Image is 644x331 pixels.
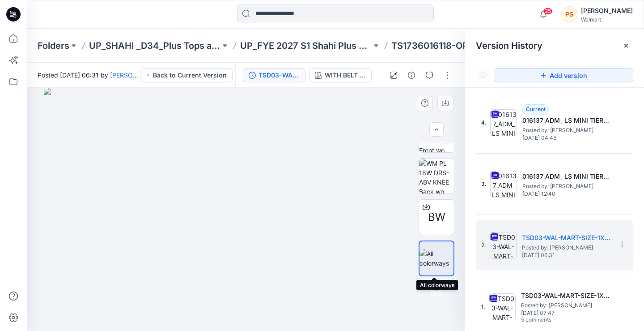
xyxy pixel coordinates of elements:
span: Posted by: Rahul Singh [522,182,612,191]
span: 1. [481,303,485,311]
img: All colorways [419,249,453,268]
div: PS [561,6,577,22]
button: WITH BELT SOFT SILVER 1 [309,68,372,82]
a: Folders [38,39,69,52]
button: TSD03-WAL-MART-SIZE-1X -01-04-2025 [243,68,305,82]
span: BW [428,209,445,225]
span: 4. [481,119,487,127]
span: Version History [476,40,542,51]
h5: TSD03-WAL-MART-SIZE-1X -01-04-2025 [521,290,610,301]
div: [PERSON_NAME] [581,5,633,16]
button: Details [404,68,419,82]
span: 2. [481,241,486,249]
span: Posted by: Rahul Singh [522,126,612,135]
img: TSD03-WAL-MART-SIZE-1X -01-04-2025 [489,293,516,320]
span: 5 comments [521,317,584,324]
span: Current [526,106,546,112]
button: Add version [494,68,633,82]
img: WM PL 18W DRS-ABV KNEE Back wo Avatar [419,159,454,193]
img: 016137_ADM_ LS MINI TIERED SHIRT DRESS [490,171,517,198]
span: 25 [543,8,553,15]
span: [DATE] 06:31 [522,252,611,258]
span: Posted by: Rahul Singh [522,243,611,252]
h5: TSD03-WAL-MART-SIZE-1X -01-04-2025 [522,232,611,243]
div: WITH BELT SOFT SILVER 1 [325,70,366,80]
img: eyJhbGciOiJIUzI1NiIsImtpZCI6IjAiLCJzbHQiOiJzZXMiLCJ0eXAiOiJKV1QifQ.eyJkYXRhIjp7InR5cGUiOiJzdG9yYW... [44,88,449,331]
span: [DATE] 04:45 [522,135,612,141]
img: TSD03-WAL-MART-SIZE-1X -01-04-2025 [490,232,517,259]
h5: 016137_ADM_ LS MINI TIERED SHIRT DRESS [522,171,612,182]
span: 3. [481,180,487,188]
div: TSD03-WAL-MART-SIZE-1X -01-04-2025 [258,70,300,80]
a: [PERSON_NAME] [110,71,161,79]
button: Close [623,42,630,49]
img: 016137_ADM_ LS MINI TIERED SHIRT DRESS [490,109,517,136]
button: Show Hidden Versions [476,68,490,82]
p: TS1736016118-OPTION ([DATE]) [391,39,523,52]
div: Walmart [581,16,633,23]
button: Back to Current Version [140,68,233,82]
a: UP_SHAHI _D34_Plus Tops and Dresses [89,39,220,52]
span: [DATE] 07:47 [521,310,610,316]
span: Posted [DATE] 06:31 by [38,70,140,80]
span: Posted by: Rahul Singh [521,301,610,310]
h5: 016137_ADM_ LS MINI TIERED SHIRT DRESS [522,115,612,126]
a: UP_FYE 2027 S1 Shahi Plus Tops Dresses & Bottoms [240,39,372,52]
span: [DATE] 12:40 [522,191,612,197]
